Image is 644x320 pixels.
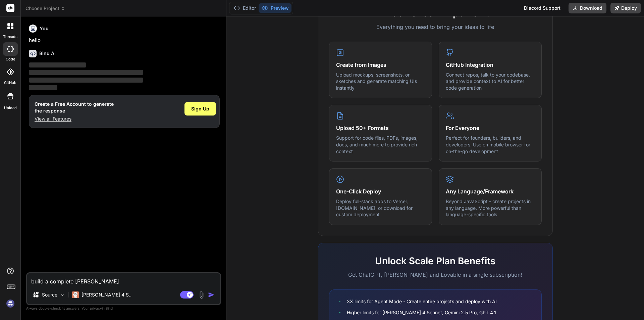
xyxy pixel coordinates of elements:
span: ‌ [29,62,86,67]
img: signin [5,298,16,309]
div: Discord Support [520,3,565,13]
button: Editor [231,3,259,13]
h6: You [40,25,49,32]
h4: One-Click Deploy [336,187,425,195]
button: Download [569,3,606,13]
span: ‌ [29,70,143,75]
span: Sign Up [191,105,209,112]
h4: For Everyone [446,124,535,132]
label: GitHub [4,80,16,86]
span: ‌ [29,78,143,83]
h4: Upload 50+ Formats [336,124,425,132]
p: Source [42,291,57,298]
img: icon [208,291,215,298]
button: Deploy [610,3,641,13]
h4: Create from Images [336,61,425,69]
h6: Bind AI [39,50,56,57]
button: Preview [259,3,291,13]
span: 3X limits for Agent Mode - Create entire projects and deploy with AI [347,298,497,305]
p: hello [29,37,220,44]
img: Claude 4 Sonnet [72,291,79,298]
img: attachment [198,291,205,299]
p: Always double-check its answers. Your in Bind [26,305,221,312]
p: Support for code files, PDFs, images, docs, and much more to provide rich context [336,135,425,154]
p: Beyond JavaScript - create projects in any language. More powerful than language-specific tools [446,198,535,218]
label: Upload [4,105,17,111]
textarea: build a complete [PERSON_NAME] [27,273,220,285]
span: Higher limits for [PERSON_NAME] 4 Sonnet, Gemini 2.5 Pro, GPT 4.1 [347,309,496,316]
p: Upload mockups, screenshots, or sketches and generate matching UIs instantly [336,72,425,91]
label: code [6,56,15,62]
label: threads [3,34,17,40]
span: ‌ [29,85,57,90]
span: privacy [90,306,102,310]
p: [PERSON_NAME] 4 S.. [82,291,131,298]
h4: GitHub Integration [446,61,535,69]
p: Perfect for founders, builders, and developers. Use on mobile browser for on-the-go development [446,135,535,154]
img: Pick Models [59,292,65,298]
p: Connect repos, talk to your codebase, and provide context to AI for better code generation [446,72,535,91]
p: Everything you need to bring your ideas to life [329,23,542,31]
h1: Create a Free Account to generate the response [35,101,114,114]
h2: Unlock Scale Plan Benefits [329,254,542,268]
h4: Any Language/Framework [446,187,535,195]
p: Deploy full-stack apps to Vercel, [DOMAIN_NAME], or download for custom deployment [336,198,425,218]
p: View all Features [35,116,114,122]
span: Choose Project [25,5,65,12]
p: Get ChatGPT, [PERSON_NAME] and Lovable in a single subscription! [329,271,542,279]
